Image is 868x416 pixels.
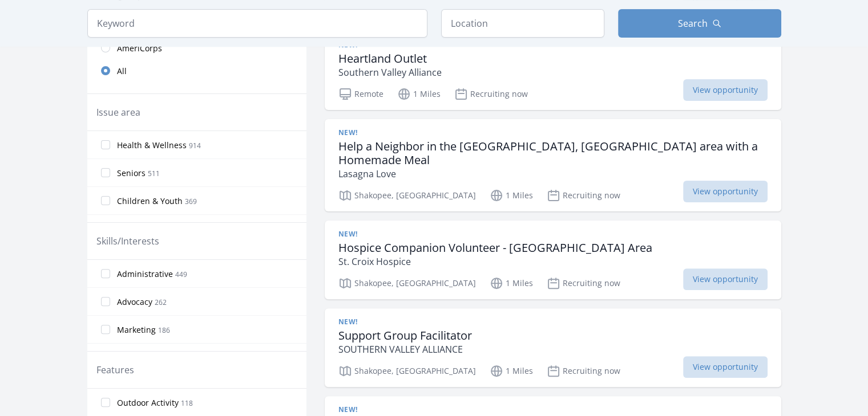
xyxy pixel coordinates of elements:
[101,297,110,306] input: Advocacy 262
[338,66,442,79] p: Southern Valley Alliance
[117,43,162,54] span: AmeriCorps
[101,140,110,149] input: Health & Wellness 914
[181,398,193,408] span: 118
[185,197,197,206] span: 369
[397,87,441,101] p: 1 Miles
[117,296,152,308] span: Advocacy
[148,169,160,178] span: 511
[87,36,306,59] a: AmeriCorps
[101,168,110,177] input: Seniors 511
[490,364,533,378] p: 1 Miles
[618,9,781,38] button: Search
[338,167,768,181] p: Lasagna Love
[155,297,167,307] span: 262
[490,189,533,202] p: 1 Miles
[338,230,358,239] span: New!
[96,363,134,377] legend: Features
[325,119,781,211] a: New! Help a Neighbor in the [GEOGRAPHIC_DATA], [GEOGRAPHIC_DATA] area with a Homemade Meal Lasagn...
[338,317,358,327] span: New!
[101,196,110,205] input: Children & Youth 369
[338,276,476,290] p: Shakopee, [GEOGRAPHIC_DATA]
[117,268,173,280] span: Administrative
[547,276,620,290] p: Recruiting now
[683,268,768,290] span: View opportunity
[441,9,604,38] input: Location
[117,397,179,409] span: Outdoor Activity
[338,342,472,356] p: SOUTHERN VALLEY ALLIANCE
[683,356,768,378] span: View opportunity
[117,140,187,151] span: Health & Wellness
[117,195,183,207] span: Children & Youth
[338,405,358,414] span: New!
[338,52,442,66] h3: Heartland Outlet
[338,189,476,202] p: Shakopee, [GEOGRAPHIC_DATA]
[325,221,781,299] a: New! Hospice Companion Volunteer - [GEOGRAPHIC_DATA] Area St. Croix Hospice Shakopee, [GEOGRAPHIC...
[117,66,127,77] span: All
[683,181,768,202] span: View opportunity
[678,17,708,30] span: Search
[454,87,528,101] p: Recruiting now
[87,9,427,38] input: Keyword
[338,329,472,342] h3: Support Group Facilitator
[547,364,620,378] p: Recruiting now
[117,324,156,336] span: Marketing
[325,308,781,387] a: New! Support Group Facilitator SOUTHERN VALLEY ALLIANCE Shakopee, [GEOGRAPHIC_DATA] 1 Miles Recru...
[101,325,110,334] input: Marketing 186
[338,140,768,167] h3: Help a Neighbor in the [GEOGRAPHIC_DATA], [GEOGRAPHIC_DATA] area with a Homemade Meal
[338,364,476,378] p: Shakopee, [GEOGRAPHIC_DATA]
[490,276,533,290] p: 1 Miles
[338,241,652,255] h3: Hospice Companion Volunteer - [GEOGRAPHIC_DATA] Area
[117,168,146,179] span: Seniors
[96,234,159,248] legend: Skills/Interests
[189,141,201,150] span: 914
[325,31,781,110] a: New! Heartland Outlet Southern Valley Alliance Remote 1 Miles Recruiting now View opportunity
[101,269,110,278] input: Administrative 449
[338,255,652,268] p: St. Croix Hospice
[175,270,187,279] span: 449
[87,59,306,82] a: All
[547,189,620,202] p: Recruiting now
[338,87,383,101] p: Remote
[101,398,110,407] input: Outdoor Activity 118
[683,79,768,101] span: View opportunity
[96,105,140,119] legend: Issue area
[338,128,358,137] span: New!
[158,325,170,335] span: 186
